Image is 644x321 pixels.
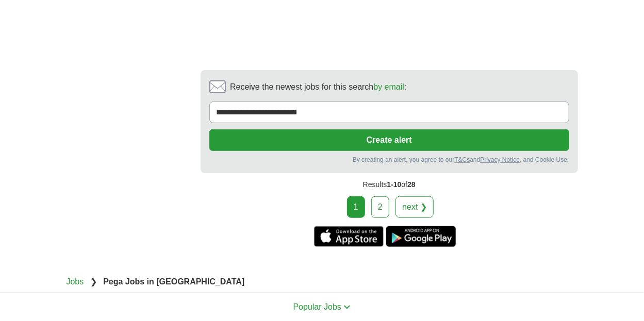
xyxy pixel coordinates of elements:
[103,277,244,286] strong: Pega Jobs in [GEOGRAPHIC_DATA]
[90,277,97,286] span: ❯
[386,226,456,247] a: Get the Android app
[347,196,365,218] div: 1
[343,305,351,310] img: toggle icon
[454,156,470,163] a: T&Cs
[407,180,416,189] span: 28
[314,226,384,247] a: Get the iPhone app
[395,196,434,218] a: next ❯
[209,129,569,151] button: Create alert
[230,81,406,93] span: Receive the newest jobs for this search :
[480,156,520,163] a: Privacy Notice
[387,180,401,189] span: 1-10
[373,82,404,91] a: by email
[201,173,577,196] div: Results of
[209,155,569,164] div: By creating an alert, you agree to our and , and Cookie Use.
[371,196,389,218] a: 2
[67,277,84,286] a: Jobs
[293,302,341,311] span: Popular Jobs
